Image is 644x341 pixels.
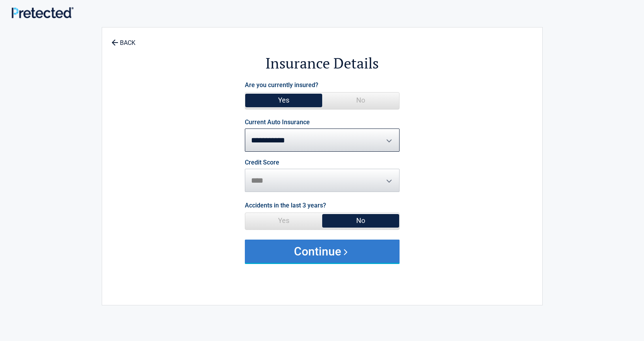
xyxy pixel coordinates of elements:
label: Accidents in the last 3 years? [245,200,326,211]
a: BACK [110,33,137,46]
span: No [322,213,399,228]
span: Yes [245,213,322,228]
span: No [322,93,399,108]
button: Continue [245,240,400,263]
img: Main Logo [12,7,73,18]
span: Yes [245,93,322,108]
label: Current Auto Insurance [245,119,310,125]
label: Are you currently insured? [245,80,318,90]
label: Credit Score [245,159,279,166]
h2: Insurance Details [145,53,500,73]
